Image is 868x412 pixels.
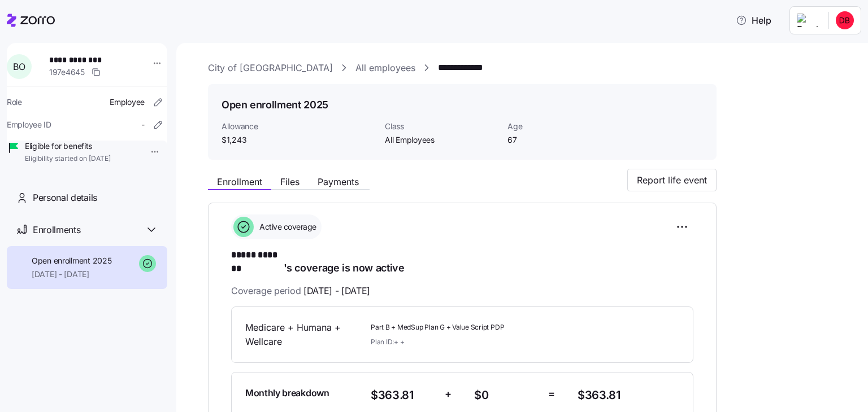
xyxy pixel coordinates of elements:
[33,191,97,205] span: Personal details
[222,98,328,112] h1: Open enrollment 2025
[25,141,111,152] span: Eligible for benefits
[445,386,452,402] span: +
[371,337,404,347] span: Plan ID: + +
[222,121,376,132] span: Allowance
[371,386,436,405] span: $363.81
[33,223,80,237] span: Enrollments
[110,97,145,108] span: Employee
[371,323,568,332] span: Part B + MedSup Plan G + Value Script PDP
[303,284,370,298] span: [DATE] - [DATE]
[208,61,333,75] a: City of [GEOGRAPHIC_DATA]
[318,177,359,186] span: Payments
[280,177,300,186] span: Files
[256,221,316,233] span: Active coverage
[355,61,415,75] a: All employees
[141,119,145,130] span: -
[245,321,362,349] span: Medicare + Humana + Wellcare
[217,177,262,186] span: Enrollment
[245,386,329,400] span: Monthly breakdown
[578,386,679,405] span: $363.81
[507,121,621,132] span: Age
[32,255,111,266] span: Open enrollment 2025
[13,62,25,71] span: B O
[222,134,376,146] span: $1,243
[736,14,771,27] span: Help
[474,386,539,405] span: $0
[637,173,707,187] span: Report life event
[385,134,498,146] span: All Employees
[49,67,85,78] span: 197e4645
[7,97,22,108] span: Role
[32,269,111,280] span: [DATE] - [DATE]
[385,121,498,132] span: Class
[627,169,717,191] button: Report life event
[507,134,621,146] span: 67
[231,248,693,275] h1: 's coverage is now active
[548,386,555,402] span: =
[727,9,780,32] button: Help
[231,284,370,298] span: Coverage period
[7,119,51,130] span: Employee ID
[836,11,854,29] img: fef15a215ef8e379243731c784a994ca
[25,154,111,164] span: Eligibility started on [DATE]
[797,14,819,27] img: Employer logo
